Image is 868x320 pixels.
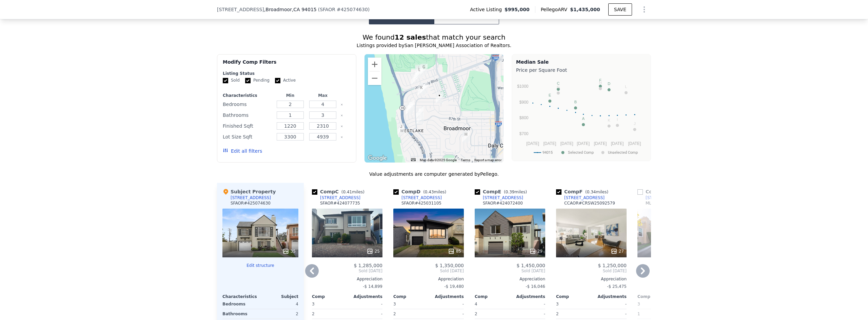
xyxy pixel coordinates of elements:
[510,294,545,299] div: Adjustments
[222,309,259,319] div: Bathrooms
[526,141,539,146] text: [DATE]
[577,141,590,146] text: [DATE]
[393,302,396,306] span: 3
[393,294,429,299] div: Comp
[560,141,573,146] text: [DATE]
[312,309,346,319] div: 2
[474,158,501,162] a: Report a map error
[262,299,298,309] div: 4
[475,188,530,195] div: Comp E
[318,6,370,13] div: ( )
[593,299,627,309] div: -
[556,276,627,282] div: Appreciation
[245,78,270,83] label: Pending
[420,64,428,75] div: 63 Lakemont Dr
[556,294,591,299] div: Comp
[556,302,559,306] span: 3
[475,309,509,319] div: 2
[461,158,470,162] a: Terms (opens in new tab)
[312,195,360,200] a: [STREET_ADDRESS]
[583,190,611,194] span: ( miles)
[217,33,651,42] div: We found that match your search
[611,248,624,255] div: 27
[393,309,427,319] div: 2
[420,82,428,94] div: 57 Dorchester Dr
[607,284,627,289] span: -$ 25,475
[599,81,602,85] text: H
[608,150,638,155] text: Unselected Comp
[516,75,647,159] svg: A chart.
[407,100,414,112] div: 40 Oakmont Dr
[511,299,545,309] div: -
[519,115,529,120] text: $800
[526,284,545,289] span: -$ 16,046
[223,110,273,120] div: Bathrooms
[339,190,367,194] span: ( miles)
[549,93,551,97] text: E
[574,100,577,104] text: B
[337,7,368,12] span: # 425074630
[516,263,545,268] span: $ 1,450,000
[411,73,419,85] div: 255 Glenwood Ave
[542,150,553,155] text: 94015
[570,7,600,12] span: $1,435,000
[366,154,389,163] a: Open this area in Google Maps (opens a new window)
[231,200,271,206] div: SFAOR # 425074630
[275,78,280,83] input: Active
[320,7,335,12] span: SFAOR
[312,268,382,274] span: Sold [DATE]
[275,93,305,98] div: Min
[349,309,382,319] div: -
[556,195,605,200] a: [STREET_ADDRESS]
[415,65,422,76] div: 56 Eastgate Dr
[637,195,686,200] a: [STREET_ADDRESS]
[223,148,262,154] button: Edit all filters
[430,299,464,309] div: -
[608,3,632,16] button: SAVE
[223,132,273,142] div: Lot Size Sqft
[483,200,523,206] div: SFAOR # 424072400
[637,3,651,16] button: Show Options
[608,82,610,86] text: D
[223,93,273,98] div: Characteristics
[475,294,510,299] div: Comp
[556,309,590,319] div: 2
[223,59,351,71] div: Modify Comp Filters
[368,58,381,71] button: Zoom in
[222,263,298,268] button: Edit structure
[582,116,585,121] text: A
[462,131,470,143] div: 1743 Louvaine Dr
[516,59,647,65] div: Median Sale
[516,65,647,75] div: Price per Square Foot
[591,294,627,299] div: Adjustments
[557,81,559,85] text: C
[475,195,523,200] a: [STREET_ADDRESS]
[505,6,530,13] span: $995,000
[393,188,449,195] div: Comp D
[628,141,641,146] text: [DATE]
[611,141,624,146] text: [DATE]
[406,104,413,115] div: 65 Park Manor Dr
[312,276,382,282] div: Appreciation
[564,200,615,206] div: CCAOR # CRSW25092579
[320,195,360,200] div: [STREET_ADDRESS]
[617,118,618,122] text: I
[556,188,611,195] div: Comp F
[223,78,240,83] label: Sold
[320,200,360,206] div: SFAOR # 424077735
[343,190,352,194] span: 0.41
[637,276,708,282] div: Appreciation
[222,294,260,299] div: Characteristics
[544,141,556,146] text: [DATE]
[395,33,426,41] strong: 12 sales
[425,190,434,194] span: 0.43
[470,6,505,13] span: Active Listing
[634,122,636,126] text: J
[340,125,343,128] button: Clear
[556,268,627,274] span: Sold [DATE]
[416,113,424,124] div: 40 Brooklawn Ave
[517,84,529,89] text: $1000
[401,195,442,200] div: [STREET_ADDRESS]
[222,188,276,195] div: Subject Property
